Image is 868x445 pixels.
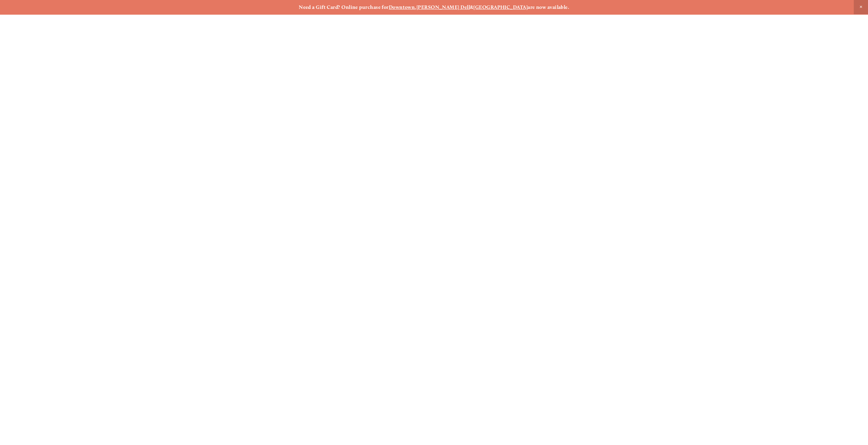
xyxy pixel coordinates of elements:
[389,4,415,10] a: Downtown
[415,4,416,10] strong: ,
[473,4,528,10] a: [GEOGRAPHIC_DATA]
[416,4,470,10] a: [PERSON_NAME] Dell
[528,4,569,10] strong: are now available.
[299,4,389,10] strong: Need a Gift Card? Online purchase for
[470,4,473,10] strong: &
